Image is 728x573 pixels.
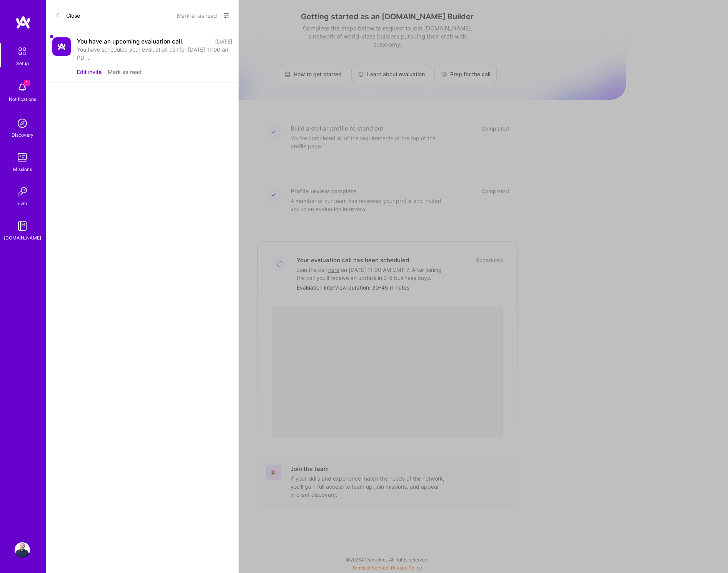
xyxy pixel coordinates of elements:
[215,37,232,45] div: [DATE]
[77,45,232,62] div: You have scheduled your evaluation call for [DATE] 11:00 am PDT.
[17,199,28,208] div: Invite
[15,15,31,29] img: logo
[4,234,41,242] div: [DOMAIN_NAME]
[15,218,30,234] img: guide book
[77,68,102,76] button: Edit invite
[12,131,33,139] div: Discovery
[15,542,30,558] img: User Avatar
[15,184,30,199] img: Invite
[108,68,142,76] button: Mark as read
[13,165,32,173] div: Missions
[52,37,71,56] img: Company Logo
[14,43,30,59] img: setup
[13,542,32,558] a: User Avatar
[15,150,30,165] img: teamwork
[77,37,184,45] div: You have an upcoming evaluation call.
[16,59,29,67] div: Setup
[15,116,30,131] img: discovery
[55,9,80,22] button: Close
[177,9,217,22] button: Mark all as read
